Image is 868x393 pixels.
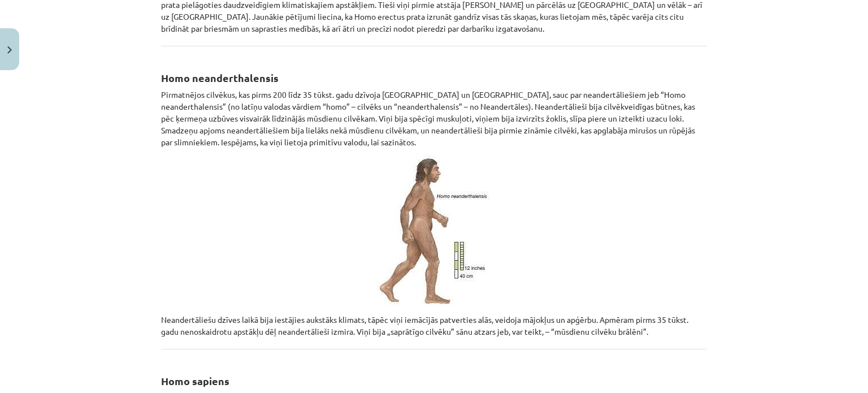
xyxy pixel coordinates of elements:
p: Neandertāliešu dzīves laikā bija iestājies aukstāks klimats, tāpēc viņi iemācījās patverties alās... [161,314,707,338]
img: icon-close-lesson-0947bae3869378f0d4975bcd49f059093ad1ed9edebbc8119c70593378902aed.svg [7,46,12,54]
b: Homo neanderthalensis [161,71,279,84]
b: Homo sapiens [161,374,229,387]
p: Pirmatnējos cilvēkus, kas pirms 200 līdz 35 tūkst. gadu dzīvoja [GEOGRAPHIC_DATA] un [GEOGRAPHIC_... [161,89,707,148]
